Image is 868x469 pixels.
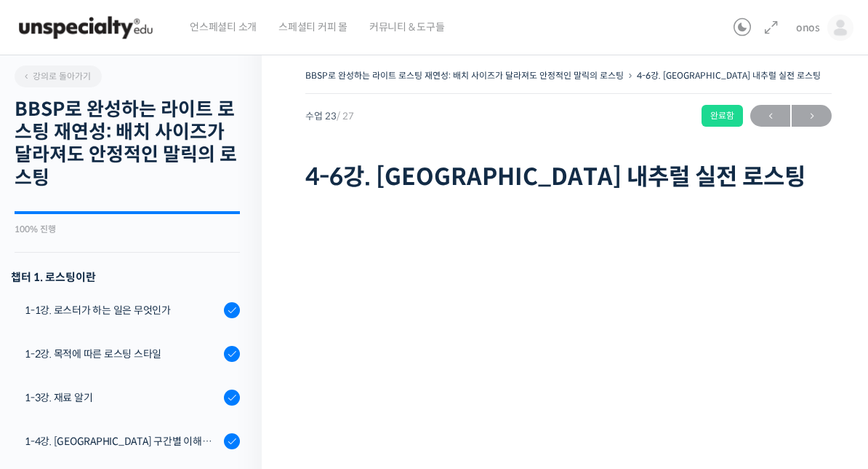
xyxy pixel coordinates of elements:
[750,106,790,126] span: ←
[337,110,354,122] span: / 27
[25,302,220,318] div: 1-1강. 로스터가 하는 일은 무엇인가
[305,163,832,191] h1: 4-6강. [GEOGRAPHIC_DATA] 내추럴 실전 로스팅
[25,346,220,362] div: 1-2강. 목적에 따른 로스팅 스타일
[792,106,832,126] span: →
[796,21,820,34] span: onos
[305,111,354,121] span: 수업 23
[702,105,743,127] div: 완료함
[305,70,624,81] a: BBSP로 완성하는 라이트 로스팅 재연성: 배치 사이즈가 달라져도 안정적인 말릭의 로스팅
[15,66,102,87] a: 강의로 돌아가기
[25,433,220,449] div: 1-4강. [GEOGRAPHIC_DATA] 구간별 이해와 용어
[25,390,220,406] div: 1-3강. 재료 알기
[637,70,821,81] a: 4-6강. [GEOGRAPHIC_DATA] 내추럴 실전 로스팅
[11,267,240,287] h3: 챕터 1. 로스팅이란
[22,71,91,82] span: 강의로 돌아가기
[750,105,790,127] a: ←이전
[15,225,240,234] div: 100% 진행
[792,105,832,127] a: 다음→
[15,98,240,189] h2: BBSP로 완성하는 라이트 로스팅 재연성: 배치 사이즈가 달라져도 안정적인 말릭의 로스팅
